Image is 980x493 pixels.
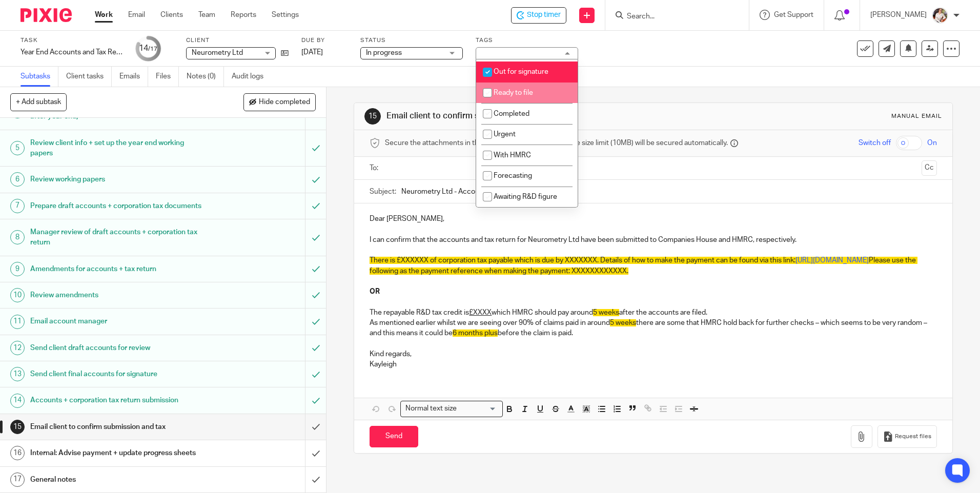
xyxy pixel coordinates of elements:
strong: OR [370,288,380,295]
span: There is £XXXXXX of corporation tax payable which is due by XXXXXXX. Details of how to make the p... [370,257,795,264]
div: Neurometry Ltd - Year End Accounts and Tax Return 2024 [511,7,566,24]
label: Due by [301,36,348,45]
h1: Email client to confirm submission and tax [30,419,207,435]
span: Get Support [774,11,813,18]
div: 13 [10,367,25,381]
input: Search for option [460,403,497,414]
div: 9 [10,262,25,276]
button: Cc [922,160,937,176]
div: 5 [10,141,25,155]
div: 12 [10,341,25,355]
label: Task [21,36,123,45]
a: Clients [160,10,183,20]
span: Request files [895,433,931,441]
h1: Review working papers [30,172,207,187]
p: The repayable R&D tax credit is which HMRC should pay around after the accounts are filed. [370,307,936,318]
div: Search for option [400,401,503,417]
a: Work [95,10,113,20]
span: Hide completed [259,98,310,107]
div: 11 [10,315,25,329]
h1: Amendments for accounts + tax return [30,261,207,277]
p: Kayleigh [370,359,936,369]
span: In progress [366,49,402,56]
span: Forecasting [494,172,532,179]
span: 5 weeks [610,319,636,326]
span: On [927,138,937,148]
div: Manual email [891,112,942,120]
span: Normal text size [403,403,459,414]
h1: General notes [30,472,207,487]
div: 10 [10,288,25,302]
p: Kind regards, [370,349,936,359]
span: Awaiting R&D figure [494,193,557,200]
u: £XXXX [469,309,492,316]
a: Client tasks [66,67,112,87]
a: Emails [119,67,148,87]
span: 5 weeks [593,309,619,316]
a: Email [128,10,145,20]
h1: Accounts + corporation tax return submission [30,393,207,408]
div: Year End Accounts and Tax Return 2024 [21,47,123,57]
p: As mentioned earlier whilst we are seeing over 90% of claims paid in around there are some that H... [370,318,936,339]
h1: Manager review of draft accounts + corporation tax return [30,224,207,251]
h1: Send client final accounts for signature [30,366,207,382]
a: Subtasks [21,67,58,87]
input: Search [626,12,718,22]
label: Subject: [370,187,396,197]
span: Stop timer [527,10,561,20]
span: Neurometry Ltd [192,49,243,56]
h1: Send client draft accounts for review [30,340,207,356]
input: Send [370,426,418,448]
img: Kayleigh%20Henson.jpeg [932,7,948,24]
button: Hide completed [243,93,316,111]
div: 8 [10,230,25,244]
label: Client [186,36,289,45]
h1: Review amendments [30,287,207,303]
h1: Prepare draft accounts + corporation tax documents [30,198,207,214]
div: 7 [10,199,25,213]
a: [URL][DOMAIN_NAME] [795,257,869,264]
span: Urgent [494,131,516,138]
div: 15 [364,108,381,125]
span: With HMRC [494,152,531,159]
button: + Add subtask [10,93,67,111]
img: Pixie [21,8,72,22]
p: Dear [PERSON_NAME], [370,214,936,224]
h1: Email client to confirm submission and tax [386,111,675,121]
div: 16 [10,446,25,460]
div: 6 [10,172,25,187]
p: [PERSON_NAME] [870,10,927,20]
p: I can confirm that the accounts and tax return for Neurometry Ltd have been submitted to Companie... [370,235,936,245]
label: Status [360,36,463,45]
a: Settings [272,10,299,20]
span: Secure the attachments in this message. Files exceeding the size limit (10MB) will be secured aut... [385,138,728,148]
a: Files [156,67,179,87]
small: /17 [148,46,157,52]
span: 6 months plus [453,330,498,337]
div: 15 [10,420,25,434]
label: Tags [476,36,578,45]
h1: Internal: Advise payment + update progress sheets [30,445,207,461]
h1: Review client info + set up the year end working papers [30,135,207,161]
a: Audit logs [232,67,271,87]
div: 14 [10,394,25,408]
div: 17 [10,473,25,487]
a: Notes (0) [187,67,224,87]
span: Please use the following as the payment reference when making the payment: XXXXXXXXXXXX. [370,257,917,274]
span: Switch off [859,138,891,148]
span: Completed [494,110,529,117]
h1: Email account manager [30,314,207,329]
a: Reports [231,10,256,20]
span: [DATE] [301,49,323,56]
span: Out for signature [494,68,548,75]
span: Ready to file [494,89,533,96]
label: To: [370,163,381,173]
button: Request files [877,425,937,448]
a: Team [198,10,215,20]
div: 14 [139,43,157,54]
